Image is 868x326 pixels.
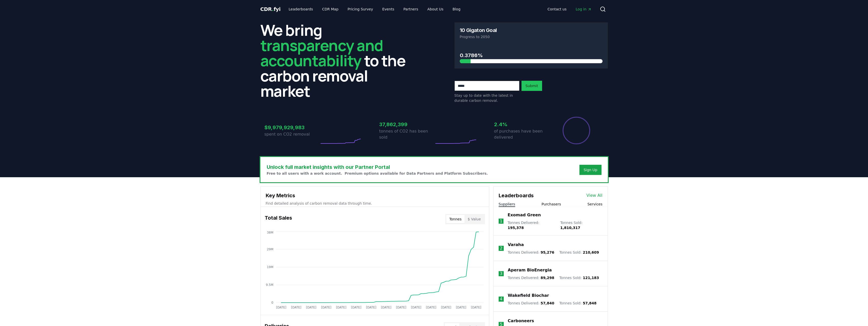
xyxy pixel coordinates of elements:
button: Suppliers [499,202,515,207]
a: Log in [572,5,595,14]
p: Tonnes Delivered : [508,301,554,306]
a: Partners [399,5,422,14]
h3: 37,862,399 [379,121,434,128]
tspan: [DATE] [321,306,331,309]
p: tonnes of CO2 has been sold [379,128,434,140]
h2: We bring to the carbon removal market [260,22,414,99]
tspan: 0 [271,301,273,304]
tspan: 38M [267,231,273,234]
p: Tonnes Delivered : [508,220,555,230]
span: Log in [576,7,591,12]
p: Progress to 2050 [460,34,603,39]
tspan: [DATE] [276,306,286,309]
p: 4 [500,296,502,302]
h3: Key Metrics [266,192,484,199]
nav: Main [543,5,595,14]
h3: $9,979,929,983 [264,124,319,131]
p: Tonnes Sold : [559,275,599,280]
p: 1 [500,218,502,224]
a: About Us [423,5,447,14]
button: Services [587,202,602,207]
span: . [272,6,274,12]
span: 57,848 [583,301,596,305]
button: Sign Up [579,165,601,175]
tspan: [DATE] [351,306,361,309]
p: of purchases have been delivered [494,128,549,140]
h3: Unlock full market insights with our Partner Portal [267,163,488,171]
p: Tonnes Delivered : [508,275,554,280]
span: 1,810,317 [560,226,580,230]
p: 3 [500,271,502,277]
p: spent on CO2 removal [264,131,319,137]
a: Varaha [508,242,524,248]
p: Tonnes Sold : [559,301,596,306]
p: Tonnes Sold : [560,220,602,230]
a: Contact us [543,5,571,14]
tspan: [DATE] [306,306,316,309]
a: View All [587,192,603,199]
tspan: [DATE] [291,306,301,309]
a: Pricing Survey [343,5,377,14]
span: 57,840 [541,301,554,305]
h3: Leaderboards [499,192,534,199]
a: Leaderboards [285,5,317,14]
button: Purchasers [542,202,561,207]
h3: 0.3786% [460,52,603,59]
tspan: [DATE] [471,306,481,309]
a: Sign Up [583,167,597,172]
tspan: [DATE] [441,306,451,309]
a: Events [378,5,398,14]
tspan: 29M [267,248,273,251]
tspan: [DATE] [396,306,406,309]
h3: 2.4% [494,121,549,128]
tspan: 19M [267,265,273,269]
span: 95,276 [541,250,554,254]
a: CDR Map [318,5,342,14]
tspan: [DATE] [426,306,436,309]
p: Tonnes Sold : [559,250,599,255]
tspan: [DATE] [381,306,391,309]
span: 195,378 [508,226,524,230]
p: Stay up to date with the latest in durable carbon removal. [454,93,519,103]
button: Submit [522,81,542,91]
tspan: [DATE] [336,306,346,309]
tspan: [DATE] [411,306,421,309]
a: Blog [449,5,465,14]
h3: Total Sales [265,214,292,224]
tspan: [DATE] [456,306,466,309]
button: Tonnes [446,215,465,223]
button: $ Value [465,215,484,223]
span: CDR fyi [260,6,281,12]
p: Find detailed analysis of carbon removal data through time. [266,201,484,206]
span: 121,183 [583,276,599,280]
tspan: 9.5M [266,283,273,287]
p: 2 [500,245,502,251]
span: transparency and accountability [260,35,383,71]
span: 89,298 [541,276,554,280]
div: Percentage of sales delivered [562,116,591,145]
a: Wakefield Biochar [508,292,549,299]
a: Carboneers [508,318,534,324]
a: Aperam BioEnergia [508,267,552,273]
h3: 10 Gigaton Goal [460,28,497,33]
p: Tonnes Delivered : [508,250,554,255]
a: CDR.fyi [260,6,281,13]
a: Exomad Green [508,212,541,218]
tspan: [DATE] [366,306,376,309]
nav: Main [285,5,464,14]
span: 210,609 [583,250,599,254]
p: Free to all users with a work account. Premium options available for Data Partners and Platform S... [267,171,488,176]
